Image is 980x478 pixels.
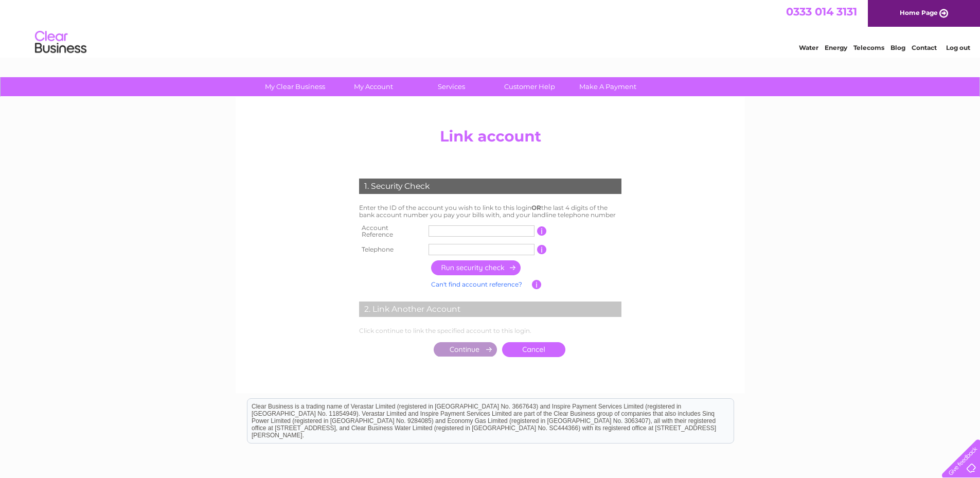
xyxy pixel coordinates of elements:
[532,280,542,289] input: Information
[34,27,87,58] img: logo.png
[912,44,937,51] a: Contact
[357,241,426,258] th: Telephone
[357,221,426,242] th: Account Reference
[357,325,624,337] td: Click continue to link the specified account to this login.
[786,5,857,18] a: 0333 014 3131
[531,204,541,211] b: OR
[946,44,970,51] a: Log out
[853,44,884,51] a: Telecoms
[247,6,734,50] div: Clear Business is a trading name of Verastar Limited (registered in [GEOGRAPHIC_DATA] No. 3667643...
[434,342,497,357] input: Submit
[825,44,847,51] a: Energy
[253,77,337,96] a: My Clear Business
[359,302,621,317] div: 2. Link Another Account
[409,77,494,96] a: Services
[487,77,572,96] a: Customer Help
[537,245,547,254] input: Information
[799,44,818,51] a: Water
[331,77,416,96] a: My Account
[502,342,565,357] a: Cancel
[357,202,624,221] td: Enter the ID of the account you wish to link to this login the last 4 digits of the bank account ...
[537,226,547,236] input: Information
[565,77,650,96] a: Make A Payment
[890,44,905,51] a: Blog
[431,280,522,288] a: Can't find account reference?
[359,179,621,194] div: 1. Security Check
